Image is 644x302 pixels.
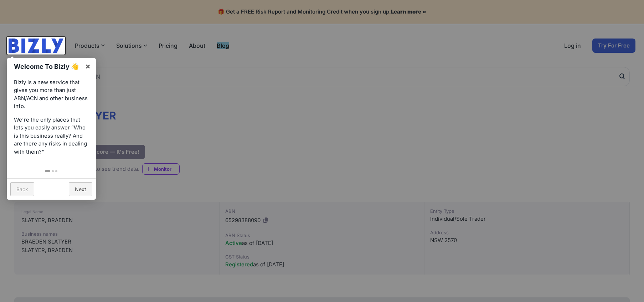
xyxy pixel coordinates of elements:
[14,62,81,71] h1: Welcome To Bizly 👋
[14,78,89,111] p: Bizly is a new service that gives you more than just ABN/ACN and other business info.
[14,116,89,156] p: We're the only places that lets you easily answer “Who is this business really? And are there any...
[80,58,96,74] a: ×
[10,182,34,196] a: Back
[69,182,92,196] a: Next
